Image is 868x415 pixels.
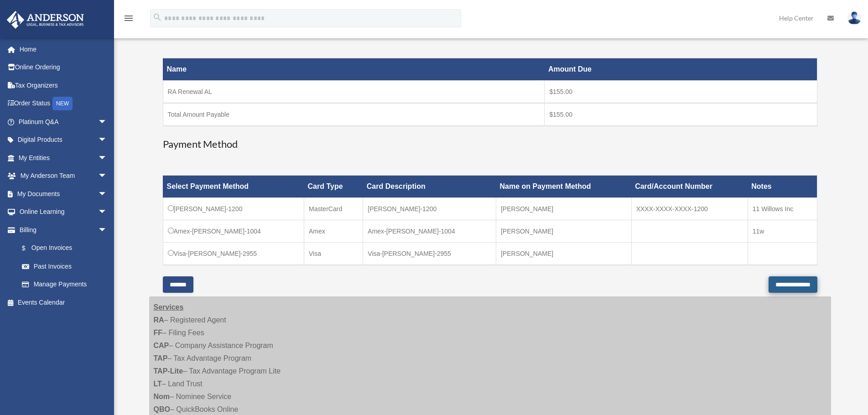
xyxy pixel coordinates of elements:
[98,185,116,203] span: arrow_drop_down
[163,243,304,265] td: Visa-[PERSON_NAME]-2955
[304,243,363,265] td: Visa
[545,103,817,126] td: $155.00
[6,113,121,131] a: Platinum Q&Aarrow_drop_down
[27,243,31,254] span: $
[6,185,121,203] a: My Documentsarrow_drop_down
[52,97,73,110] div: NEW
[163,220,304,243] td: Amex-[PERSON_NAME]-1004
[154,303,184,311] strong: Services
[154,354,168,362] strong: TAP
[152,12,162,22] i: search
[304,220,363,243] td: Amex
[748,220,817,243] td: 11w
[363,243,496,265] td: Visa-[PERSON_NAME]-2955
[496,198,631,220] td: [PERSON_NAME]
[98,131,116,150] span: arrow_drop_down
[98,149,116,167] span: arrow_drop_down
[123,16,134,24] a: menu
[6,76,121,94] a: Tax Organizers
[363,220,496,243] td: Amex-[PERSON_NAME]-1004
[304,198,363,220] td: MasterCard
[163,81,545,104] td: RA Renewal AL
[154,380,162,388] strong: LT
[6,221,116,239] a: Billingarrow_drop_down
[6,94,121,113] a: Order StatusNEW
[6,58,121,77] a: Online Ordering
[545,58,817,81] th: Amount Due
[847,11,861,25] img: User Pic
[6,293,121,311] a: Events Calendar
[496,176,631,198] th: Name on Payment Method
[163,176,304,198] th: Select Payment Method
[154,329,163,337] strong: FF
[13,275,116,294] a: Manage Payments
[154,405,170,413] strong: QBO
[6,203,121,221] a: Online Learningarrow_drop_down
[163,103,545,126] td: Total Amount Payable
[363,198,496,220] td: [PERSON_NAME]-1200
[154,316,164,324] strong: RA
[6,131,121,149] a: Digital Productsarrow_drop_down
[154,393,170,400] strong: Nom
[98,167,116,186] span: arrow_drop_down
[13,239,112,258] a: $Open Invoices
[163,198,304,220] td: [PERSON_NAME]-1200
[6,167,121,185] a: My Anderson Teamarrow_drop_down
[631,176,748,198] th: Card/Account Number
[496,220,631,243] td: [PERSON_NAME]
[6,40,121,58] a: Home
[123,13,134,24] i: menu
[748,198,817,220] td: 11 Willows Inc
[163,137,817,151] h3: Payment Method
[631,198,748,220] td: XXXX-XXXX-XXXX-1200
[13,257,116,275] a: Past Invoices
[304,176,363,198] th: Card Type
[163,58,545,81] th: Name
[748,176,817,198] th: Notes
[363,176,496,198] th: Card Description
[98,203,116,222] span: arrow_drop_down
[4,11,87,29] img: Anderson Advisors Platinum Portal
[98,113,116,131] span: arrow_drop_down
[98,221,116,239] span: arrow_drop_down
[496,243,631,265] td: [PERSON_NAME]
[154,367,183,375] strong: TAP-Lite
[545,81,817,104] td: $155.00
[6,149,121,167] a: My Entitiesarrow_drop_down
[154,342,169,349] strong: CAP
